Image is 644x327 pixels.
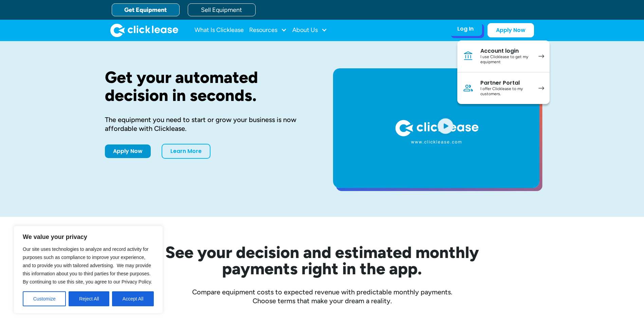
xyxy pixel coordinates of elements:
a: Partner PortalI offer Clicklease to my customers. [457,72,550,104]
a: What Is Clicklease [195,23,244,37]
a: Learn More [162,144,210,159]
a: Account loginI use Clicklease to get my equipment [457,40,550,72]
nav: Log In [457,40,550,104]
div: Partner Portal [480,80,532,86]
button: Reject All [69,291,109,306]
div: Account login [480,48,532,54]
button: Accept All [112,291,154,306]
a: home [110,23,178,37]
h1: Get your automated decision in seconds. [105,68,311,104]
div: About Us [292,23,327,37]
div: Log In [457,25,474,32]
button: Customize [23,291,66,306]
a: Sell Equipment [188,3,256,16]
h2: See your decision and estimated monthly payments right in the app. [132,244,512,277]
a: Get Equipment [112,3,180,16]
img: Blue play button logo on a light blue circular background [436,116,455,135]
span: Our site uses technologies to analyze and record activity for purposes such as compliance to impr... [23,246,152,285]
p: We value your privacy [23,233,154,241]
img: arrow [538,86,544,90]
div: I use Clicklease to get my equipment [480,54,532,65]
img: Clicklease logo [110,23,178,37]
a: Apply Now [487,23,534,37]
img: Person icon [463,83,474,93]
a: open lightbox [333,68,539,188]
a: Apply Now [105,144,151,158]
img: arrow [538,54,544,58]
div: The equipment you need to start or grow your business is now affordable with Clicklease. [105,115,311,133]
img: Bank icon [463,51,474,62]
div: I offer Clicklease to my customers. [480,86,532,97]
div: We value your privacy [14,226,163,313]
div: Resources [249,23,287,37]
div: Compare equipment costs to expected revenue with predictable monthly payments. Choose terms that ... [105,288,539,305]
